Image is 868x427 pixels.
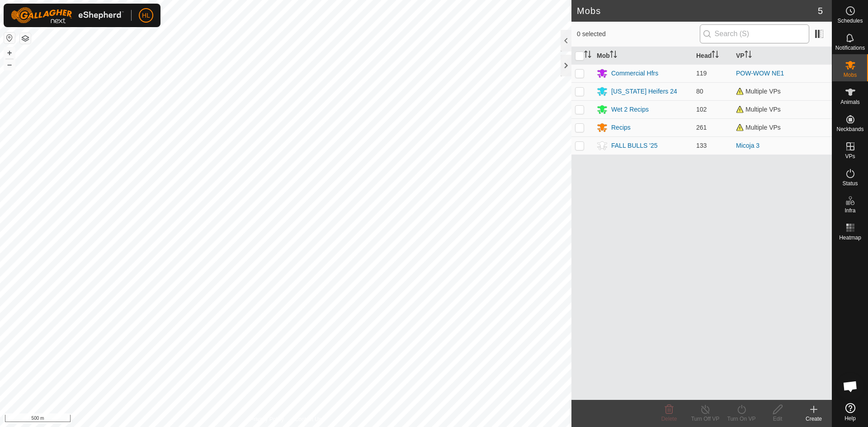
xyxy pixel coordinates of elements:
div: Create [796,415,832,423]
span: Status [842,181,858,186]
a: Micoja 3 [736,142,759,149]
button: – [4,59,15,70]
span: Multiple VPs [736,124,781,131]
span: HL [142,11,150,20]
p-sorticon: Activate to sort [745,52,752,59]
button: Reset Map [4,33,15,43]
span: Notifications [835,45,865,51]
div: Open chat [837,373,864,400]
a: Help [832,399,868,425]
div: Recips [611,123,631,132]
span: Help [844,416,856,421]
div: Commercial Hfrs [611,69,658,78]
p-sorticon: Activate to sort [712,52,719,59]
span: 119 [696,70,707,77]
th: VP [732,47,832,65]
p-sorticon: Activate to sort [584,52,591,59]
div: FALL BULLS '25 [611,141,658,150]
button: Map Layers [20,33,31,44]
img: Gallagher Logo [11,7,124,23]
span: Schedules [837,18,863,23]
button: + [4,47,15,58]
span: Infra [844,208,855,213]
th: Mob [593,47,693,65]
span: VPs [845,154,855,159]
input: Search (S) [700,24,809,43]
p-sorticon: Activate to sort [610,52,617,59]
span: Multiple VPs [736,106,781,113]
span: 5 [818,4,823,18]
span: Multiple VPs [736,88,781,95]
span: Neckbands [836,127,863,132]
span: 133 [696,142,707,149]
th: Head [693,47,732,65]
a: POW-WOW NE1 [736,70,784,77]
div: Turn Off VP [687,415,723,423]
span: 261 [696,124,707,131]
span: 80 [696,88,703,95]
div: Edit [759,415,796,423]
span: Heatmap [839,235,861,240]
span: Mobs [844,72,857,78]
span: 0 selected [577,29,700,39]
div: [US_STATE] Heifers 24 [611,87,677,96]
div: Wet 2 Recips [611,105,649,114]
div: Turn On VP [723,415,759,423]
a: Contact Us [295,415,321,423]
span: Delete [661,416,677,422]
h2: Mobs [577,5,818,16]
span: Animals [840,99,860,105]
span: 102 [696,106,707,113]
a: Privacy Policy [250,415,284,423]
